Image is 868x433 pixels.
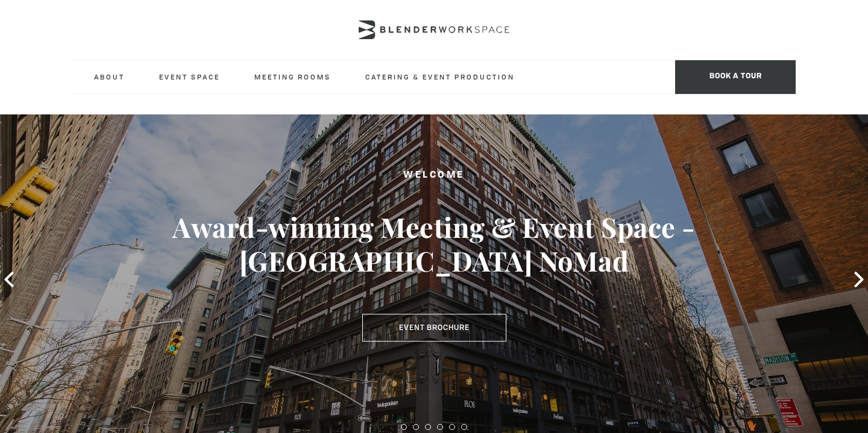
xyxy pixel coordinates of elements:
[43,210,825,278] h3: Award-winning Meeting & Event Space - [GEOGRAPHIC_DATA] NoMad
[362,314,506,342] a: Event Brochure
[84,60,134,93] a: About
[675,60,796,94] span: Book a tour
[245,60,341,93] a: Meeting Rooms
[356,60,524,93] a: Catering & Event Production
[43,168,825,183] h2: Welcome
[149,60,230,93] a: Event Space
